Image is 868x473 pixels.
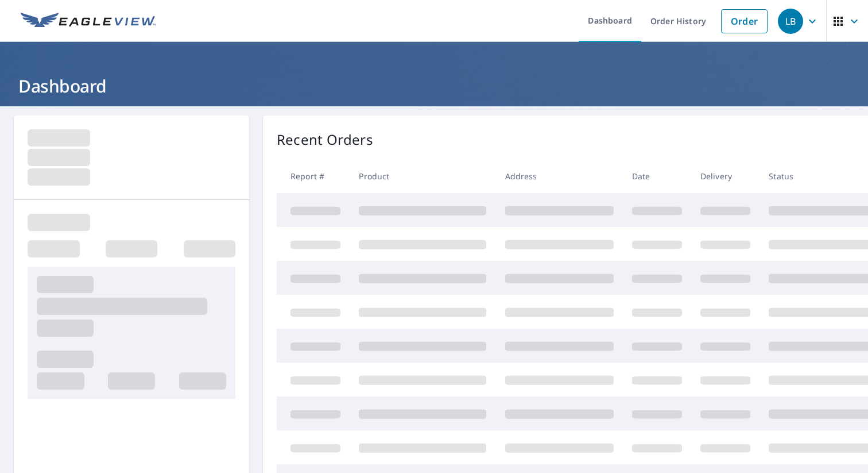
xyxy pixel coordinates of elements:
[496,159,623,193] th: Address
[14,74,854,98] h1: Dashboard
[721,9,768,33] a: Order
[623,159,691,193] th: Date
[778,9,803,34] div: LB
[691,159,759,193] th: Delivery
[277,129,373,150] p: Recent Orders
[21,13,156,30] img: EV Logo
[277,159,350,193] th: Report #
[350,159,495,193] th: Product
